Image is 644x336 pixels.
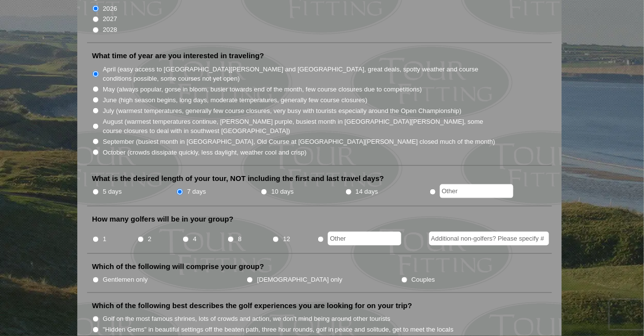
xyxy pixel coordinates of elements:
[103,4,117,14] label: 2026
[103,106,461,116] label: July (warmest temperatures, generally few course closures, very busy with tourists especially aro...
[92,174,384,183] label: What is the desired length of your tour, NOT including the first and last travel days?
[92,301,412,311] label: Which of the following best describes the golf experiences you are looking for on your trip?
[103,137,495,147] label: September (busiest month in [GEOGRAPHIC_DATA], Old Course at [GEOGRAPHIC_DATA][PERSON_NAME] close...
[440,184,513,198] input: Other
[103,65,496,84] label: April (easy access to [GEOGRAPHIC_DATA][PERSON_NAME] and [GEOGRAPHIC_DATA], great deals, spotty w...
[148,234,151,244] label: 2
[103,234,106,244] label: 1
[356,187,378,197] label: 14 days
[103,275,148,285] label: Gentlemen only
[429,232,549,246] input: Additional non-golfers? Please specify #
[412,275,435,285] label: Couples
[328,232,401,246] input: Other
[103,325,454,335] label: "Hidden Gems" in beautiful settings off the beaten path, three hour rounds, golf in peace and sol...
[92,262,264,271] label: Which of the following will comprise your group?
[103,148,307,157] label: October (crowds dissipate quickly, less daylight, weather cool and crisp)
[103,95,368,105] label: June (high season begins, long days, moderate temperatures, generally few course closures)
[193,234,196,244] label: 4
[272,187,294,197] label: 10 days
[187,187,206,197] label: 7 days
[103,187,122,197] label: 5 days
[103,14,117,24] label: 2027
[92,51,264,61] label: What time of year are you interested in traveling?
[103,25,117,35] label: 2028
[103,314,391,324] label: Golf on the most famous shrines, lots of crowds and action, we don't mind being around other tour...
[283,234,290,244] label: 12
[257,275,343,285] label: [DEMOGRAPHIC_DATA] only
[103,117,496,136] label: August (warmest temperatures continue, [PERSON_NAME] purple, busiest month in [GEOGRAPHIC_DATA][P...
[103,85,422,94] label: May (always popular, gorse in bloom, busier towards end of the month, few course closures due to ...
[92,214,233,224] label: How many golfers will be in your group?
[238,234,241,244] label: 8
